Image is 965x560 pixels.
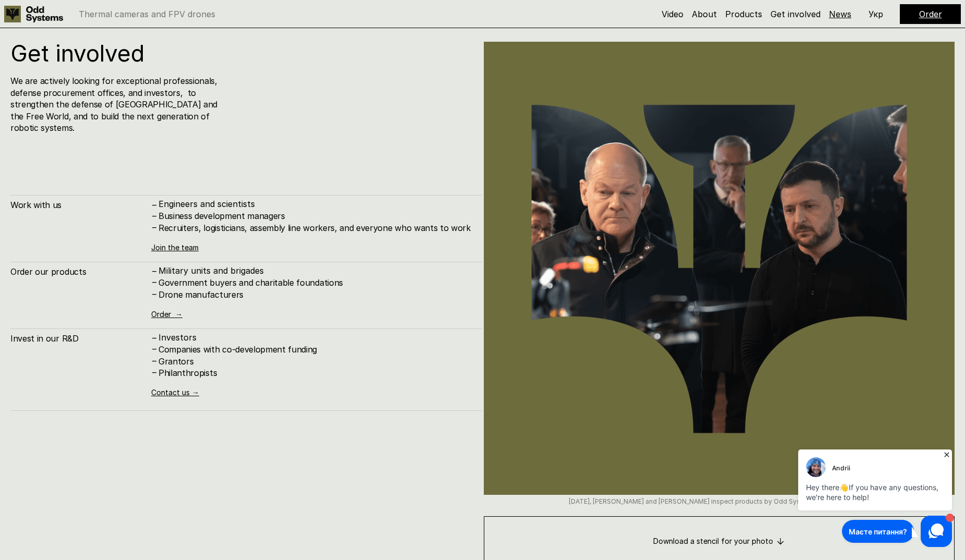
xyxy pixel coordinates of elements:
a: Order [919,9,942,19]
a: Join the team [151,243,199,252]
a: Get involved [771,9,821,19]
h4: Business development managers [158,210,471,222]
h4: Drone manufacturers [158,289,471,300]
a: Order → [151,310,182,319]
h4: Philanthropists [158,367,471,379]
h4: – [152,367,156,378]
p: Military units and brigades [158,266,471,276]
a: News [829,9,851,19]
a: Video [662,9,683,19]
h4: We are actively looking for exceptional professionals, defense procurement offices, and investors... [10,75,221,133]
h4: Order our products [10,266,151,277]
a: Products [725,9,762,19]
h4: – [152,265,156,277]
p: [DATE], [PERSON_NAME] and [PERSON_NAME] inspect products by Odd Systems at a special event [484,498,955,505]
h4: – [152,343,156,355]
a: Contact us → [151,388,199,397]
h1: Get involved [10,42,325,65]
h4: – [152,199,156,210]
h4: – [152,210,156,221]
h4: – [152,288,156,300]
h4: Invest in our R&D [10,333,151,344]
p: Thermal cameras and FPV drones [79,10,215,18]
h4: – [152,222,156,233]
h4: Grantors [158,356,471,367]
h4: – [152,276,156,288]
h4: – [152,332,156,344]
iframe: HelpCrunch [796,446,955,550]
h4: – [152,355,156,366]
h4: Government buyers and charitable foundations [158,277,471,288]
h4: Companies with co-development funding [158,344,471,355]
h4: Work with us [10,199,151,211]
img: download icon [776,537,785,545]
a: About [692,9,717,19]
p: Engineers and scientists [158,199,471,209]
p: Investors [158,333,471,343]
h4: Recruiters, logisticians, assembly line workers, and everyone who wants to work [158,222,471,234]
p: Укр [869,10,883,18]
